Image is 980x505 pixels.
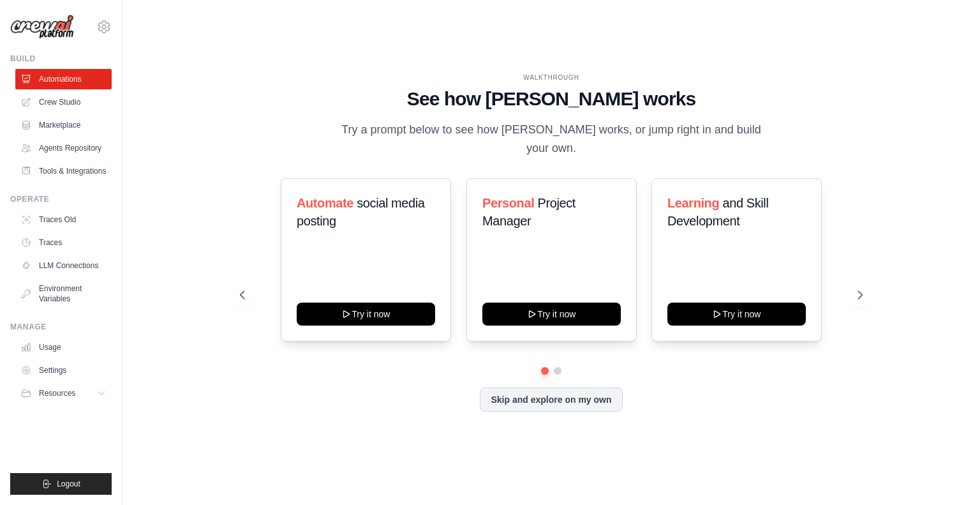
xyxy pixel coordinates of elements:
a: Usage [15,337,112,358]
a: Crew Studio [15,92,112,112]
span: Resources [39,388,75,398]
button: Resources [15,383,112,403]
img: Logo [10,15,74,40]
a: Environment Variables [15,278,112,309]
div: Manage [10,322,112,332]
span: Automate [297,196,353,210]
a: Traces [15,232,112,253]
button: Logout [10,473,112,495]
p: Try a prompt below to see how [PERSON_NAME] works, or jump right in and build your own. [337,121,766,158]
span: Personal [482,196,534,210]
a: Agents Repository [15,138,112,158]
span: Learning [667,196,719,210]
a: LLM Connections [15,255,112,276]
a: Marketplace [15,115,112,135]
a: Settings [15,360,112,381]
button: Try it now [482,303,621,326]
span: Project Manager [482,196,575,228]
button: Skip and explore on my own [480,388,622,412]
div: Build [10,54,112,64]
a: Automations [15,69,112,89]
div: Operate [10,194,112,204]
span: social media posting [297,196,425,228]
span: Logout [57,479,80,489]
button: Try it now [667,303,806,326]
h1: See how [PERSON_NAME] works [240,87,863,110]
a: Traces Old [15,209,112,230]
a: Tools & Integrations [15,161,112,181]
div: WALKTHROUGH [240,73,863,82]
button: Try it now [297,303,435,326]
